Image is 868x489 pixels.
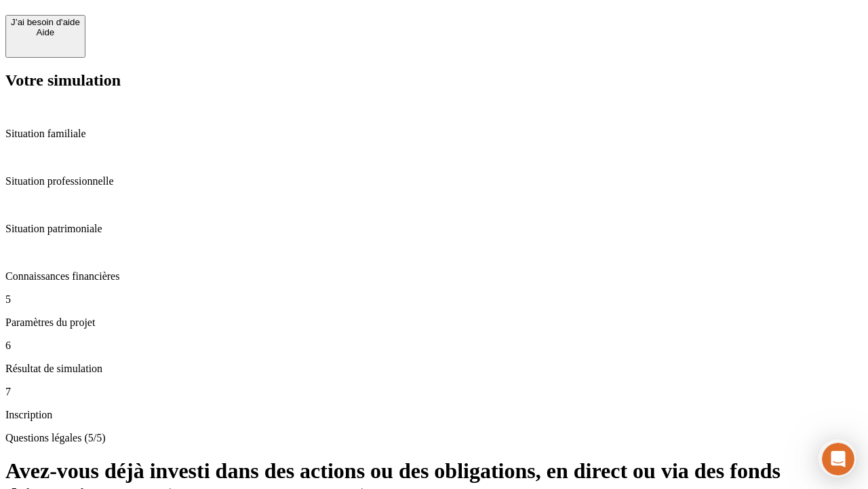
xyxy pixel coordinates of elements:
[5,316,863,329] p: Paramètres du projet
[5,409,863,421] p: Inscription
[5,223,863,235] p: Situation patrimoniale
[5,15,85,58] button: J’ai besoin d'aideAide
[5,432,863,444] p: Questions légales (5/5)
[5,71,863,90] h2: Votre simulation
[5,128,863,140] p: Situation familiale
[5,270,863,283] p: Connaissances financières
[5,363,863,375] p: Résultat de simulation
[822,443,854,475] iframe: Intercom live chat
[5,293,863,306] p: 5
[11,17,80,27] div: J’ai besoin d'aide
[5,340,863,352] p: 6
[5,386,863,398] p: 7
[5,175,863,187] p: Situation professionnelle
[818,439,856,477] iframe: Intercom live chat discovery launcher
[11,27,80,37] div: Aide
